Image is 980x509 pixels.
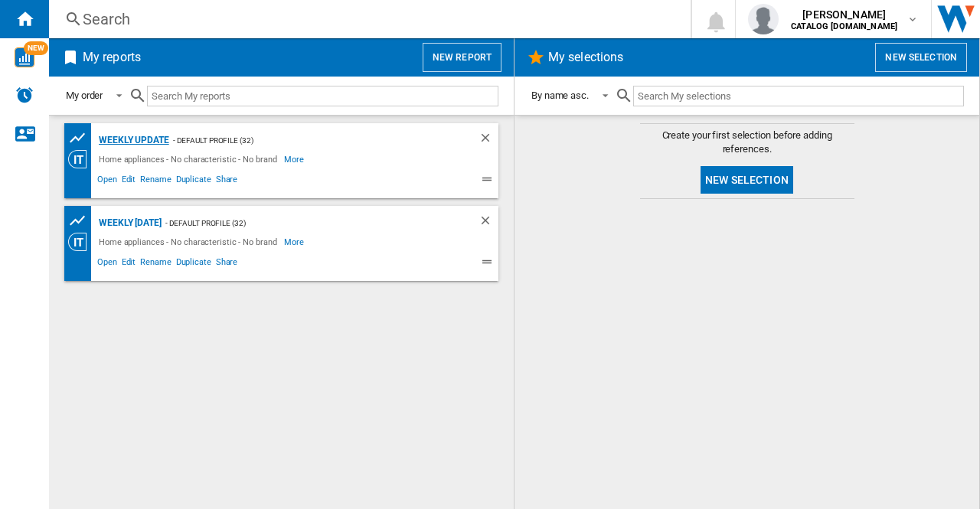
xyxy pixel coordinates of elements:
div: Product prices grid [68,211,95,230]
div: - Default profile (32) [169,131,448,150]
span: Edit [119,172,139,191]
h2: My selections [545,43,626,72]
span: NEW [24,41,48,55]
span: Create your first selection before adding references. [640,129,854,156]
div: Home appliances - No characteristic - No brand [95,150,284,168]
h2: My reports [80,43,144,72]
span: More [284,233,306,251]
div: Category View [68,150,95,168]
div: Search [83,8,651,30]
span: Share [214,172,240,191]
div: Delete [479,131,498,150]
button: New selection [875,43,967,72]
button: New report [423,43,501,72]
div: Product prices grid [68,129,95,148]
span: More [284,150,306,168]
img: alerts-logo.svg [15,86,34,104]
b: CATALOG [DOMAIN_NAME] [791,21,897,31]
img: wise-card.svg [15,47,34,67]
input: Search My reports [147,86,498,106]
span: Open [95,172,119,191]
div: Weekly [DATE] [95,214,162,233]
div: Category View [68,233,95,251]
span: Open [95,255,119,273]
span: Share [214,255,240,273]
div: Weekly update [95,131,169,150]
img: profile.jpg [748,4,779,34]
div: By name asc. [531,90,589,101]
span: Rename [138,255,173,273]
div: Home appliances - No characteristic - No brand [95,233,284,251]
span: Edit [119,255,139,273]
div: My order [66,90,103,101]
button: New selection [701,166,793,194]
span: [PERSON_NAME] [791,7,897,22]
div: Delete [479,214,498,233]
span: Duplicate [174,172,214,191]
span: Rename [138,172,173,191]
span: Duplicate [174,255,214,273]
div: - Default profile (32) [162,214,448,233]
input: Search My selections [633,86,964,106]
